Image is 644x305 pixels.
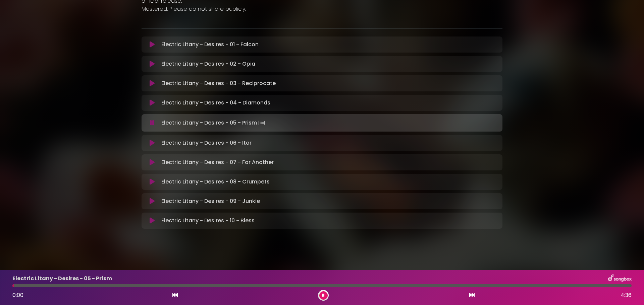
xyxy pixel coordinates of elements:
p: Electric Litany - Desires - 02 - Opia [161,60,255,68]
p: Electric Litany - Desires - 06 - Itor [161,139,252,147]
p: Electric Litany - Desires - 01 - Falcon [161,41,259,49]
p: Electric Litany - Desires - 08 - Crumpets [161,178,270,186]
p: Electric Litany - Desires - 10 - Bless [161,217,255,225]
p: Electric Litany - Desires - 04 - Diamonds [161,99,270,107]
p: Electric Litany - Desires - 05 - Prism [161,118,266,128]
p: Electric Litany - Desires - 09 - Junkie [161,197,260,205]
p: Electric Litany - Desires - 07 - For Another [161,158,274,166]
img: waveform4.gif [257,118,266,128]
p: Electric Litany - Desires - 03 - Reciprocate [161,79,276,87]
p: Mastered. Please do not share publicly. [142,5,502,13]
